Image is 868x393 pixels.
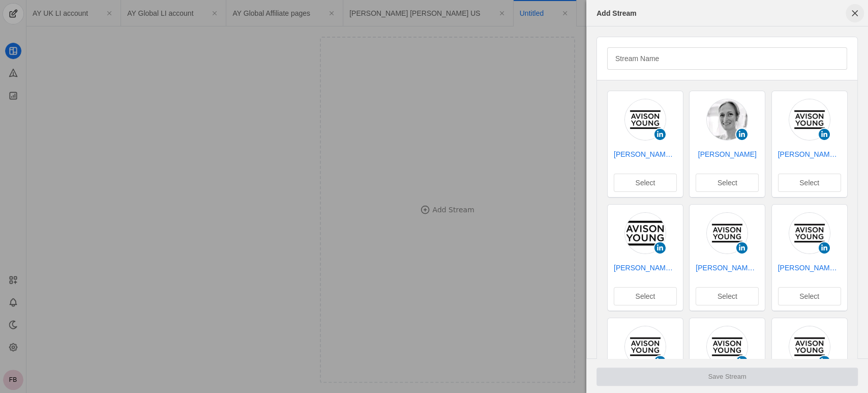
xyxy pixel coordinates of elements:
[636,291,655,301] span: Select
[789,99,830,140] img: cache
[799,291,819,301] span: Select
[615,52,659,65] mat-label: Stream Name
[778,174,841,192] button: Select
[707,326,747,367] img: cache
[625,326,666,367] img: cache
[778,263,841,273] a: [PERSON_NAME] [PERSON_NAME] | [GEOGRAPHIC_DATA]
[614,149,677,159] a: [PERSON_NAME] [PERSON_NAME] | [GEOGRAPHIC_DATA]
[696,174,759,192] button: Select
[696,149,759,159] a: [PERSON_NAME]
[717,291,737,301] span: Select
[707,99,747,140] img: cache
[778,149,841,159] a: [PERSON_NAME] [PERSON_NAME] | UK Industrial & Logistics
[625,213,666,254] img: cache
[614,287,677,305] button: Select
[614,174,677,192] button: Select
[778,287,841,305] button: Select
[636,178,655,188] span: Select
[717,178,737,188] span: Select
[615,52,839,65] input: Stream Name
[614,263,677,273] a: [PERSON_NAME] [PERSON_NAME] | VN
[596,8,637,18] div: Add Stream
[696,263,759,273] a: [PERSON_NAME] [PERSON_NAME] | [GEOGRAPHIC_DATA]
[696,287,759,305] button: Select
[625,99,666,140] img: cache
[799,178,819,188] span: Select
[707,213,747,254] img: cache
[789,213,830,254] img: cache
[789,326,830,367] img: cache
